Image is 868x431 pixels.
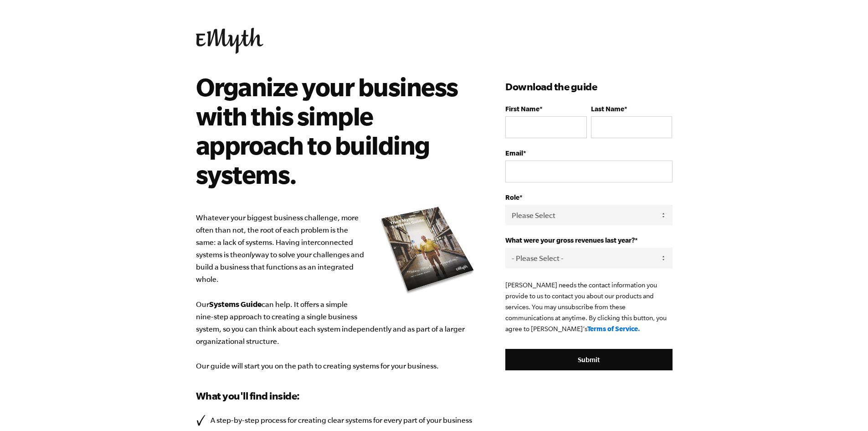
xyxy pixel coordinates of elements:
[505,105,539,113] span: First Name
[505,149,523,157] span: Email
[196,28,263,54] img: EMyth
[505,193,519,201] span: Role
[505,79,672,94] h3: Download the guide
[209,300,262,308] b: Systems Guide
[196,414,478,426] li: A step-by-step process for creating clear systems for every part of your business
[505,280,672,334] p: [PERSON_NAME] needs the contact information you provide to us to contact you about our products a...
[378,203,478,297] img: e-myth systems guide organize your business
[196,212,478,372] p: Whatever your biggest business challenge, more often than not, the root of each problem is the sa...
[196,389,478,403] h3: What you'll find inside:
[591,105,624,113] span: Last Name
[241,250,255,259] i: only
[505,236,635,244] span: What were your gross revenues last year?
[196,72,465,189] h2: Organize your business with this simple approach to building systems.
[587,325,640,332] a: Terms of Service.
[505,349,672,371] input: Submit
